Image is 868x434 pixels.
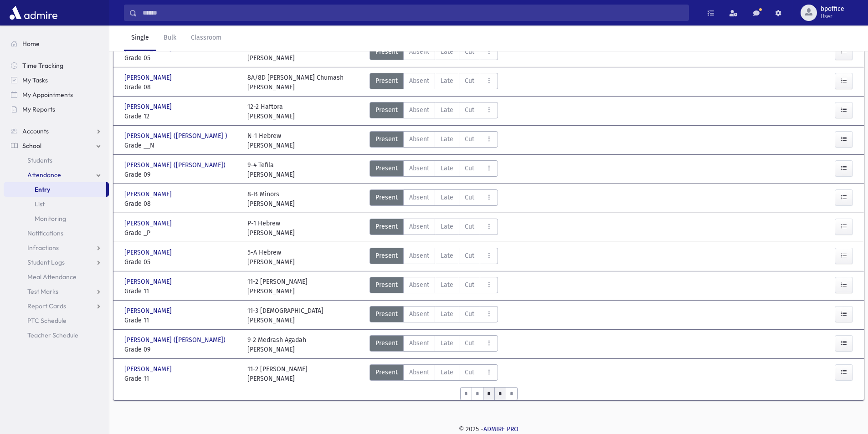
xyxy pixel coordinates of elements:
span: Late [441,222,453,231]
span: Present [375,76,398,86]
span: My Reports [22,105,55,113]
span: Late [441,280,453,290]
span: Present [375,193,398,202]
span: [PERSON_NAME] [124,189,174,199]
a: List [4,197,109,211]
span: Cut [465,251,474,260]
div: AttTypes [370,219,498,238]
span: Grade 11 [124,374,238,383]
span: Late [441,309,453,319]
span: Grade __N [124,141,238,150]
div: 12-2 Haftora [PERSON_NAME] [247,102,295,121]
div: 11-3 [DEMOGRAPHIC_DATA] [PERSON_NAME] [247,306,324,325]
span: Absent [409,222,429,231]
span: Grade 09 [124,170,238,179]
div: 5-A Hebrew [PERSON_NAME] [247,248,295,267]
span: Absent [409,193,429,202]
a: Monitoring [4,211,109,226]
span: Present [375,163,398,173]
span: Grade 11 [124,316,238,325]
span: [PERSON_NAME] [124,219,174,228]
a: Report Cards [4,299,109,313]
div: AttTypes [370,131,498,150]
a: Accounts [4,124,109,138]
div: AttTypes [370,102,498,121]
span: [PERSON_NAME] [124,248,174,257]
span: Student Logs [27,258,65,266]
span: [PERSON_NAME] [124,306,174,316]
span: Present [375,338,398,348]
span: Students [27,156,52,164]
span: [PERSON_NAME] [124,73,174,82]
a: Test Marks [4,284,109,299]
div: N-1 Hebrew [PERSON_NAME] [247,131,295,150]
div: 11-2 [PERSON_NAME] [PERSON_NAME] [247,364,308,383]
a: Home [4,36,109,51]
span: Absent [409,309,429,319]
div: AttTypes [370,44,498,63]
span: Cut [465,222,474,231]
div: AttTypes [370,277,498,296]
span: Cut [465,105,474,115]
a: My Appointments [4,87,109,102]
span: Present [375,105,398,115]
div: AttTypes [370,335,498,354]
span: [PERSON_NAME] [124,364,174,374]
span: Present [375,251,398,260]
div: 11-2 [PERSON_NAME] [PERSON_NAME] [247,277,308,296]
span: Report Cards [27,302,66,310]
div: 5-D Hebrew [PERSON_NAME] [247,44,295,63]
span: Late [441,134,453,144]
span: Cut [465,309,474,319]
span: Absent [409,251,429,260]
span: Present [375,47,398,56]
span: Cut [465,163,474,173]
span: Cut [465,338,474,348]
a: Bulk [156,26,184,51]
span: [PERSON_NAME] [124,277,174,286]
span: Late [441,76,453,86]
span: Test Marks [27,287,58,296]
span: Cut [465,47,474,56]
a: Attendance [4,168,109,182]
span: Accounts [22,127,49,135]
span: Cut [465,76,474,86]
span: Grade 08 [124,199,238,209]
div: 9-4 Tefila [PERSON_NAME] [247,160,295,179]
div: 8A/8D [PERSON_NAME] Chumash [PERSON_NAME] [247,73,344,92]
span: Absent [409,76,429,86]
a: Students [4,153,109,168]
span: User [821,13,844,20]
span: Present [375,309,398,319]
div: AttTypes [370,73,498,92]
span: bpoffice [821,5,844,13]
div: © 2025 - [124,424,853,434]
span: Grade 05 [124,257,238,267]
a: Time Tracking [4,58,109,73]
span: Present [375,134,398,144]
div: 9-2 Medrash Agadah [PERSON_NAME] [247,335,306,354]
span: Late [441,368,453,377]
a: Student Logs [4,255,109,270]
span: Absent [409,47,429,56]
a: My Reports [4,102,109,117]
span: Grade 09 [124,345,238,354]
span: Absent [409,134,429,144]
span: Late [441,163,453,173]
span: Grade 12 [124,112,238,121]
a: Teacher Schedule [4,328,109,342]
span: Cut [465,368,474,377]
span: Late [441,193,453,202]
span: Late [441,338,453,348]
span: Grade 05 [124,53,238,63]
span: Attendance [27,171,61,179]
span: Grade 08 [124,82,238,92]
span: Entry [35,185,50,194]
a: Infractions [4,240,109,255]
a: My Tasks [4,73,109,87]
div: AttTypes [370,189,498,209]
span: Late [441,105,453,115]
span: Absent [409,338,429,348]
span: Monitoring [35,214,66,223]
span: Absent [409,163,429,173]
